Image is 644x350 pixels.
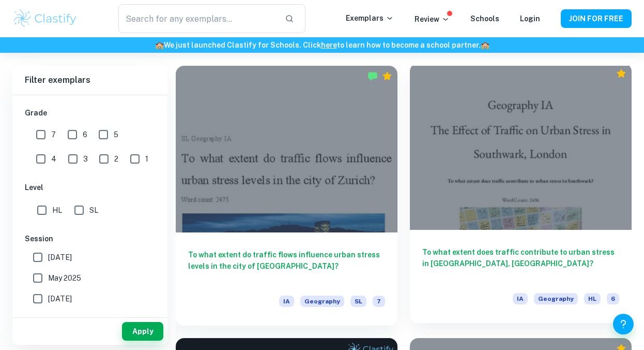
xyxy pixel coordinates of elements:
h6: To what extent does traffic contribute to urban stress in [GEOGRAPHIC_DATA], [GEOGRAPHIC_DATA]? [422,246,619,281]
a: Login [520,14,540,23]
h6: Grade [25,107,155,119]
span: Geography [534,293,578,304]
button: Apply [122,322,163,341]
span: 7 [373,296,385,307]
span: 3 [83,153,88,165]
a: To what extent do traffic flows influence urban stress levels in the city of [GEOGRAPHIC_DATA]?IA... [176,66,397,326]
span: SL [89,205,98,216]
img: Marked [367,71,378,81]
span: SL [350,296,366,307]
span: 🏫 [155,41,164,49]
span: [DATE] [48,252,72,263]
span: IA [513,293,528,304]
span: 7 [51,129,56,140]
h6: Session [25,233,155,244]
img: Clastify logo [12,8,78,29]
span: Geography [300,296,344,307]
span: 6 [607,293,619,304]
h6: Filter exemplars [12,66,167,95]
p: Exemplars [346,12,394,24]
h6: We just launched Clastify for Schools. Click to learn how to become a school partner. [2,39,642,51]
h6: Level [25,182,155,193]
span: 1 [145,153,148,165]
span: 5 [114,129,118,140]
h6: To what extent do traffic flows influence urban stress levels in the city of [GEOGRAPHIC_DATA]? [188,249,385,283]
a: here [321,41,337,49]
button: JOIN FOR FREE [561,9,632,28]
span: HL [584,293,601,304]
span: 2 [114,153,118,165]
input: Search for any exemplars... [118,4,277,33]
a: Schools [470,14,499,23]
div: Premium [382,71,392,81]
button: Help and Feedback [613,314,634,334]
span: 6 [83,129,87,140]
a: To what extent does traffic contribute to urban stress in [GEOGRAPHIC_DATA], [GEOGRAPHIC_DATA]?IA... [410,66,632,326]
span: 🏫 [481,41,489,49]
span: [DATE] [48,293,72,304]
span: May 2025 [48,272,81,284]
p: Review [415,13,450,25]
span: HL [52,205,62,216]
span: IA [279,296,294,307]
div: Premium [616,68,626,79]
span: 4 [51,153,56,165]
